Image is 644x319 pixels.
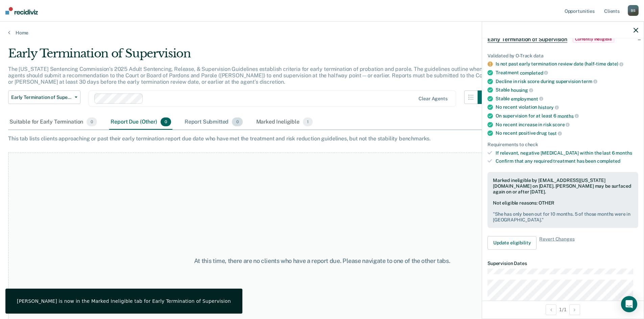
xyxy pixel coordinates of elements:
img: Recidiviz [5,7,38,15]
div: Marked ineligible by [EMAIL_ADDRESS][US_STATE][DOMAIN_NAME] on [DATE]. [PERSON_NAME] may be surfa... [493,178,633,194]
div: Clear agents [419,96,447,102]
span: completed [520,70,548,75]
a: Home [8,30,636,36]
div: Not eligible reasons: OTHER [493,200,633,222]
span: 0 [232,117,242,126]
div: Early Termination of Supervision [8,47,491,66]
span: 0 [161,117,171,126]
div: Validated by O-Track data [487,53,638,58]
div: No recent positive drug [496,130,638,136]
pre: " She has only been out for 10 months. 5 of those months were in [GEOGRAPHIC_DATA]. " [493,211,633,223]
span: Early Termination of Supervision [487,36,567,43]
div: Open Intercom Messenger [621,296,637,312]
div: Report Submitted [183,115,244,130]
div: B S [628,5,639,16]
div: Decline in risk score during supervision [496,78,638,84]
span: months [616,150,632,155]
span: 1 [303,117,313,126]
div: This tab lists clients approaching or past their early termination report due date who have met t... [8,135,636,142]
div: Report Due (Other) [109,115,172,130]
div: Requirements to check [487,141,638,147]
span: history [538,105,559,110]
span: Revert Changes [539,236,574,249]
div: No recent increase in risk [496,122,638,128]
div: 1 / 1 [482,300,644,318]
button: Update eligibility [487,236,536,249]
div: No recent violation [496,104,638,110]
div: [PERSON_NAME] is now in the Marked Ineligible tab for Early Termination of Supervision [17,298,231,304]
div: Stable [496,96,638,102]
dt: Supervision Dates [487,260,638,266]
span: test [548,130,562,136]
div: Confirm that any required treatment has been [496,158,638,164]
button: Next Opportunity [569,304,580,315]
span: months [557,113,579,118]
span: employment [511,96,543,101]
div: Stable [496,87,638,93]
p: The [US_STATE] Sentencing Commission’s 2025 Adult Sentencing, Release, & Supervision Guidelines e... [8,66,489,85]
div: Suitable for Early Termination [8,115,98,130]
span: Early Termination of Supervision [11,95,72,100]
div: Marked Ineligible [255,115,314,130]
span: score [552,122,570,127]
span: completed [597,158,620,164]
span: term [581,79,597,84]
div: Is not past early termination review date (half-time date) [496,61,638,67]
div: On supervision for at least 6 [496,113,638,119]
div: Early Termination of SupervisionCurrently ineligible [482,28,644,50]
div: If relevant, negative [MEDICAL_DATA] within the last 6 [496,150,638,156]
span: housing [511,87,533,92]
button: Previous Opportunity [546,304,556,315]
div: At this time, there are no clients who have a report due. Please navigate to one of the other tabs. [165,257,479,265]
span: 0 [87,117,97,126]
span: Currently ineligible [573,36,614,43]
div: Treatment [496,70,638,76]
